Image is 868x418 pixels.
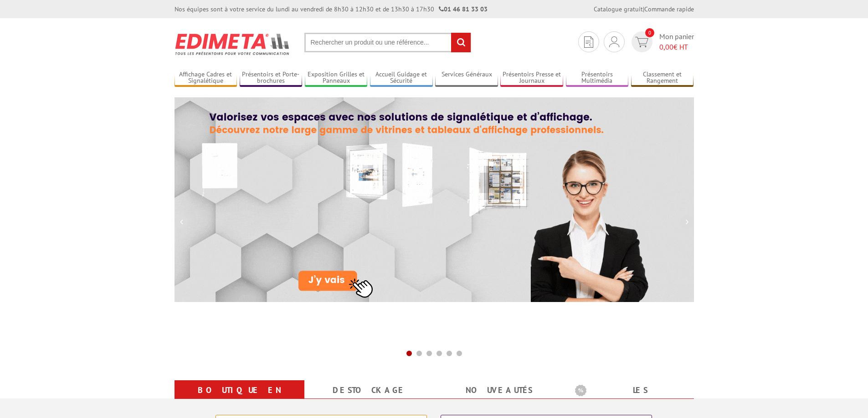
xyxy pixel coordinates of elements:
[304,33,471,52] input: Rechercher un produit ou une référence...
[594,5,643,13] a: Catalogue gratuit
[451,33,471,52] input: rechercher
[584,36,593,48] img: devis rapide
[659,42,694,52] span: € HT
[175,27,291,61] img: Présentoir, panneau, stand - Edimeta - PLV, affichage, mobilier bureau, entreprise
[175,71,237,86] a: Affichage Cadres et Signalétique
[575,382,689,400] b: Les promotions
[659,42,673,51] span: 0,00
[500,71,563,86] a: Présentoirs Presse et Journaux
[635,37,648,47] img: devis rapide
[645,28,654,37] span: 0
[566,71,629,86] a: Présentoirs Multimédia
[439,5,488,13] strong: 01 46 81 33 03
[305,71,368,86] a: Exposition Grilles et Panneaux
[594,5,694,14] div: |
[175,5,488,14] div: Nos équipes sont à votre service du lundi au vendredi de 8h30 à 12h30 et de 13h30 à 17h30
[240,71,303,86] a: Présentoirs et Porte-brochures
[644,5,694,13] a: Commande rapide
[629,31,694,52] a: devis rapide 0 Mon panier 0,00€ HT
[631,71,694,86] a: Classement et Rangement
[659,31,694,52] span: Mon panier
[185,382,293,415] a: Boutique en ligne
[315,382,423,398] a: Destockage
[575,382,683,415] a: Les promotions
[435,71,498,86] a: Services Généraux
[370,71,433,86] a: Accueil Guidage et Sécurité
[609,36,619,47] img: devis rapide
[445,382,553,398] a: nouveautés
